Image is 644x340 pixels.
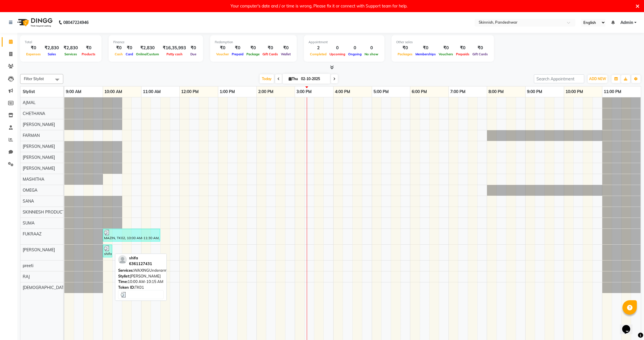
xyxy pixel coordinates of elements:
[363,45,380,51] div: 0
[118,273,164,279] div: [PERSON_NAME]
[25,40,97,45] div: Total
[215,40,292,45] div: Redemption
[261,52,279,56] span: Gift Cards
[437,52,455,56] span: Vouchers
[396,40,489,45] div: Other sales
[25,45,42,51] div: ₹0
[455,45,471,51] div: ₹0
[135,45,160,51] div: ₹2,830
[410,88,428,96] a: 6:00 PM
[24,76,44,81] span: Filter Stylist
[347,52,363,56] span: Ongoing
[23,231,41,237] span: FUKRAAZ
[396,52,414,56] span: Packages
[23,247,55,252] span: [PERSON_NAME]
[103,230,160,241] div: MAZIN, TK02, 10:00 AM-11:30 AM, HAIR COLOUR SERVICERoot Tint1500
[23,122,55,127] span: [PERSON_NAME]
[80,52,97,56] span: Products
[46,52,57,56] span: Sales
[299,75,328,83] input: 2025-10-02
[113,40,198,45] div: Finance
[134,268,169,273] span: WAXINGUnderarms
[63,14,89,31] b: 08047224946
[103,245,112,256] div: shifa, TK01, 10:00 AM-10:15 AM, WAXINGUnderarms
[23,89,35,94] span: Stylist
[23,133,40,138] span: FARMAN
[118,285,135,290] span: Token ID:
[129,261,152,267] div: 6361127431
[347,45,363,51] div: 0
[160,45,188,51] div: ₹16,35,993
[257,88,275,96] a: 2:00 PM
[135,52,160,56] span: Online/Custom
[180,88,200,96] a: 12:00 PM
[245,52,261,56] span: Package
[113,45,124,51] div: ₹0
[471,45,489,51] div: ₹0
[61,45,80,51] div: ₹2,830
[25,52,42,56] span: Expenses
[141,88,162,96] a: 11:00 AM
[308,52,328,56] span: Completed
[295,88,313,96] a: 3:00 PM
[23,111,45,116] span: CHETHANA
[279,45,292,51] div: ₹0
[620,317,638,334] iframe: chat widget
[118,255,127,264] img: profile
[449,88,467,96] a: 7:00 PM
[534,74,584,83] input: Search Appointment
[333,88,352,96] a: 4:00 PM
[80,45,97,51] div: ₹0
[564,88,584,96] a: 10:00 PM
[396,45,414,51] div: ₹0
[231,2,407,10] div: Your computer's date and / or time is wrong, Please fix it or connect with Support team for help.
[118,268,134,273] span: Services:
[279,52,292,56] span: Wallet
[23,209,67,215] span: SKINNIESH PRODUCTS
[64,88,83,96] a: 9:00 AM
[487,88,505,96] a: 8:00 PM
[589,77,606,81] span: ADD NEW
[526,88,544,96] a: 9:00 PM
[261,45,279,51] div: ₹0
[165,52,184,56] span: Petty cash
[308,40,380,45] div: Appointment
[23,166,55,171] span: [PERSON_NAME]
[620,20,633,26] span: Admin
[363,52,380,56] span: No show
[372,88,390,96] a: 5:00 PM
[23,220,34,226] span: SUMA
[328,45,347,51] div: 0
[113,52,124,56] span: Cash
[42,45,61,51] div: ₹2,830
[129,256,138,260] span: shifa
[189,52,198,56] span: Due
[308,45,328,51] div: 2
[328,52,347,56] span: Upcoming
[602,88,623,96] a: 11:00 PM
[230,52,245,56] span: Prepaid
[23,144,55,149] span: [PERSON_NAME]
[124,45,135,51] div: ₹0
[23,199,34,204] span: SANA
[103,88,124,96] a: 10:00 AM
[118,285,164,290] div: TK01
[588,75,607,83] button: ADD NEW
[23,100,36,105] span: AJMAL
[63,52,78,56] span: Services
[118,279,128,284] span: Time:
[437,45,455,51] div: ₹0
[215,52,230,56] span: Voucher
[118,274,130,278] span: Stylist:
[23,177,44,182] span: MASHITHA
[23,155,55,160] span: [PERSON_NAME]
[260,74,274,83] span: Today
[188,45,198,51] div: ₹0
[218,88,236,96] a: 1:00 PM
[245,45,261,51] div: ₹0
[23,274,30,279] span: RAJ
[124,52,135,56] span: Card
[230,45,245,51] div: ₹0
[23,188,37,193] span: OMEGA
[455,52,471,56] span: Prepaids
